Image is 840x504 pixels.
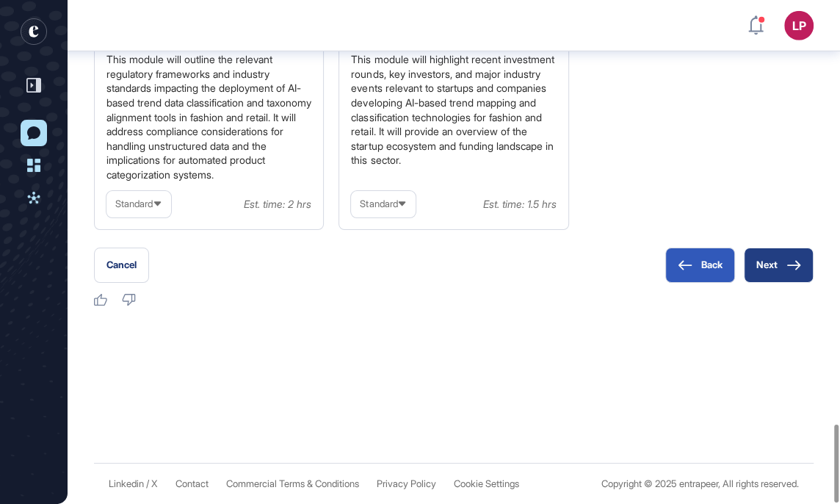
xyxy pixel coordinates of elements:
button: LP [784,11,814,40]
div: entrapeer-logo [21,18,47,45]
span: / [146,478,149,489]
a: X [151,478,158,489]
div: Est. time: 1.5 hrs [483,195,557,214]
div: Copyright © 2025 entrapeer, All rights reserved. [601,478,799,489]
div: This module will highlight recent investment rounds, key investors, and major industry events rel... [351,52,556,181]
button: Cancel [94,248,149,283]
button: Next [744,248,814,283]
button: Back [665,248,735,283]
span: Standard [115,198,153,209]
span: Standard [360,198,397,209]
div: Est. time: 2 hrs [244,195,311,214]
a: Privacy Policy [377,478,436,489]
a: Commercial Terms & Conditions [226,478,359,489]
div: This module will outline the relevant regulatory frameworks and industry standards impacting the ... [106,52,311,181]
a: Linkedin [109,478,144,489]
a: Cookie Settings [454,478,519,489]
span: Contact [175,478,209,489]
